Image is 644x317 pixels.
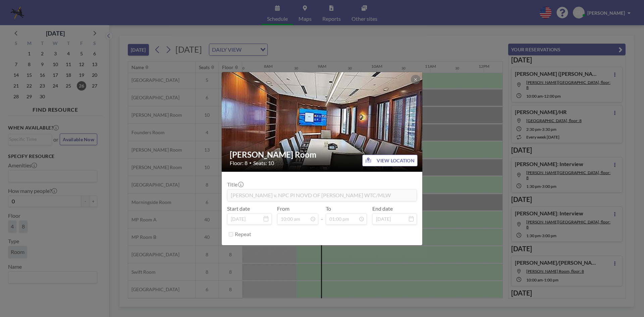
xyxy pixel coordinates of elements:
label: Title [227,181,243,188]
span: Floor: 8 [230,160,248,166]
label: From [277,205,289,212]
img: 537.jpg [222,16,423,227]
button: VIEW LOCATION [362,155,418,166]
span: - [321,208,323,222]
label: End date [372,205,393,212]
h2: [PERSON_NAME] Room [230,150,415,160]
span: • [249,160,252,165]
label: To [326,205,331,212]
input: (No title) [227,190,417,201]
label: Repeat [235,231,251,237]
label: Start date [227,205,250,212]
span: Seats: 10 [253,160,274,166]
